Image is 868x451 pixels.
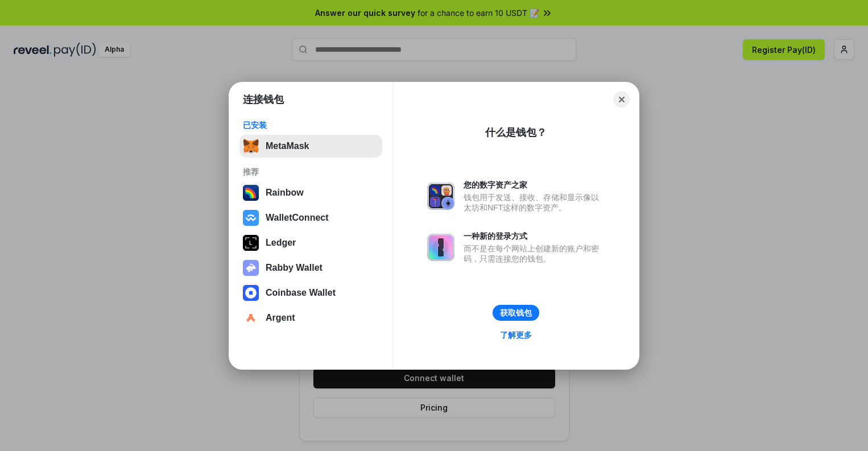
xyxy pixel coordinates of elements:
button: Coinbase Wallet [239,282,382,304]
div: 您的数字资产之家 [464,180,605,190]
div: WalletConnect [266,213,329,223]
button: Rabby Wallet [239,256,382,279]
button: Ledger [239,231,382,254]
img: svg+xml,%3Csvg%20xmlns%3D%22http%3A%2F%2Fwww.w3.org%2F2000%2Fsvg%22%20fill%3D%22none%22%20viewBox... [243,260,259,276]
img: svg+xml,%3Csvg%20fill%3D%22none%22%20height%3D%2233%22%20viewBox%3D%220%200%2035%2033%22%20width%... [243,138,259,154]
div: Rainbow [266,188,304,198]
button: MetaMask [239,135,382,158]
img: svg+xml,%3Csvg%20width%3D%2228%22%20height%3D%2228%22%20viewBox%3D%220%200%2028%2028%22%20fill%3D... [243,310,259,326]
div: 推荐 [243,167,379,177]
img: svg+xml,%3Csvg%20width%3D%2228%22%20height%3D%2228%22%20viewBox%3D%220%200%2028%2028%22%20fill%3D... [243,285,259,301]
div: MetaMask [266,141,309,151]
div: Rabby Wallet [266,263,323,273]
div: 一种新的登录方式 [464,231,605,241]
div: 钱包用于发送、接收、存储和显示像以太坊和NFT这样的数字资产。 [464,192,605,213]
button: Rainbow [239,181,382,204]
div: 什么是钱包？ [485,126,547,139]
h1: 连接钱包 [243,93,284,106]
a: 了解更多 [493,328,539,342]
img: svg+xml,%3Csvg%20width%3D%2228%22%20height%3D%2228%22%20viewBox%3D%220%200%2028%2028%22%20fill%3D... [243,210,259,226]
div: Coinbase Wallet [266,288,336,298]
img: svg+xml,%3Csvg%20xmlns%3D%22http%3A%2F%2Fwww.w3.org%2F2000%2Fsvg%22%20fill%3D%22none%22%20viewBox... [427,183,454,210]
img: svg+xml,%3Csvg%20xmlns%3D%22http%3A%2F%2Fwww.w3.org%2F2000%2Fsvg%22%20width%3D%2228%22%20height%3... [243,235,259,251]
button: WalletConnect [239,206,382,229]
div: 而不是在每个网站上创建新的账户和密码，只需连接您的钱包。 [464,243,605,264]
button: Argent [239,307,382,329]
div: Argent [266,313,295,323]
div: 已安装 [243,120,379,130]
img: svg+xml,%3Csvg%20width%3D%22120%22%20height%3D%22120%22%20viewBox%3D%220%200%20120%20120%22%20fil... [243,185,259,201]
div: 获取钱包 [500,308,532,318]
div: Ledger [266,238,296,248]
div: 了解更多 [500,330,532,340]
button: 获取钱包 [493,305,539,321]
img: svg+xml,%3Csvg%20xmlns%3D%22http%3A%2F%2Fwww.w3.org%2F2000%2Fsvg%22%20fill%3D%22none%22%20viewBox... [427,234,454,261]
button: Close [614,92,630,107]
